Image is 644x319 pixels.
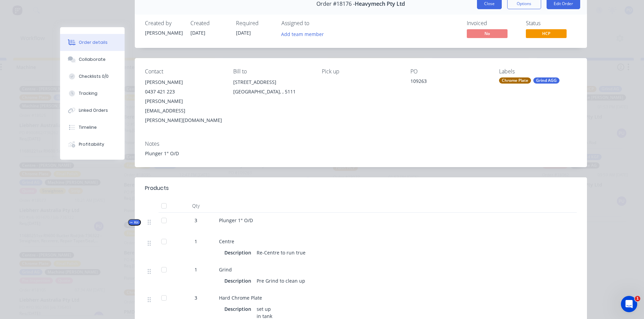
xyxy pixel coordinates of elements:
[219,266,232,273] span: Grind
[79,90,97,96] div: Tracking
[526,29,567,38] span: HCP
[145,20,182,26] div: Created by
[219,295,262,301] span: Hard Chrome Plate
[621,296,637,312] iframe: Intercom live chat
[316,1,355,7] span: Order #18176 -
[254,276,308,286] div: Pre Grind to clean up
[176,199,216,213] div: Qty
[224,304,254,314] div: Description
[467,20,518,26] div: Invoiced
[236,20,273,26] div: Required
[499,68,577,75] div: Labels
[219,217,253,224] span: Plunger 1" O/D
[130,220,139,225] span: Kit
[79,107,108,113] div: Linked Orders
[145,141,577,147] div: Notes
[233,68,311,75] div: Bill to
[145,87,223,96] div: 0437 421 223
[60,102,125,119] button: Linked Orders
[79,56,106,63] div: Collaborate
[233,87,311,96] div: [GEOGRAPHIC_DATA], , 5111
[145,29,182,36] div: [PERSON_NAME]
[467,29,508,38] span: No
[236,30,251,36] span: [DATE]
[533,77,559,84] div: Grind AGG
[60,68,125,85] button: Checklists 0/0
[410,77,488,87] div: 109263
[190,30,205,36] span: [DATE]
[281,20,349,26] div: Assigned to
[60,34,125,51] button: Order details
[195,294,197,301] span: 3
[145,77,223,87] div: [PERSON_NAME]
[79,141,104,147] div: Profitability
[145,68,223,75] div: Contact
[60,119,125,136] button: Timeline
[410,68,488,75] div: PO
[219,238,234,245] span: Centre
[277,29,327,38] button: Add team member
[233,77,311,87] div: [STREET_ADDRESS]
[195,217,197,224] span: 3
[254,248,308,258] div: Re-Centre to run true
[79,39,108,46] div: Order details
[145,150,577,157] div: Plunger 1" O/D
[60,51,125,68] button: Collaborate
[79,124,97,130] div: Timeline
[355,1,405,7] span: Heavymech Pty Ltd
[128,219,141,226] button: Kit
[60,85,125,102] button: Tracking
[635,296,640,301] span: 1
[145,77,223,125] div: [PERSON_NAME]0437 421 223[PERSON_NAME][EMAIL_ADDRESS][PERSON_NAME][DOMAIN_NAME]
[499,77,531,84] div: Chrome Plate
[526,20,577,26] div: Status
[190,20,228,26] div: Created
[322,68,400,75] div: Pick up
[60,136,125,153] button: Profitability
[195,266,197,273] span: 1
[233,77,311,99] div: [STREET_ADDRESS][GEOGRAPHIC_DATA], , 5111
[224,276,254,286] div: Description
[281,29,328,38] button: Add team member
[79,73,109,79] div: Checklists 0/0
[145,184,169,192] div: Products
[145,96,223,125] div: [PERSON_NAME][EMAIL_ADDRESS][PERSON_NAME][DOMAIN_NAME]
[526,29,567,39] button: HCP
[195,238,197,245] span: 1
[224,248,254,258] div: Description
